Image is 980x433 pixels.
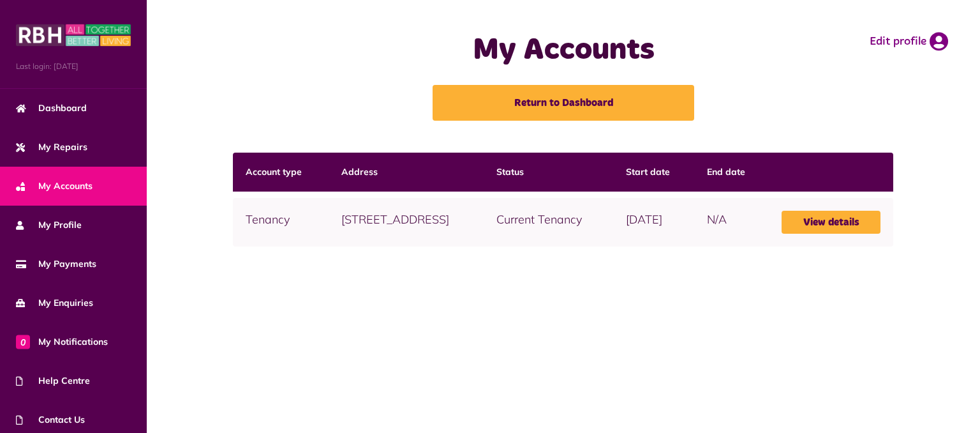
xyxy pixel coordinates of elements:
td: Current Tenancy [484,198,613,247]
th: Start date [613,153,694,192]
span: My Accounts [16,179,93,193]
th: End date [694,153,769,192]
span: Dashboard [16,102,87,115]
a: Return to Dashboard [433,85,694,121]
span: Contact Us [16,413,85,427]
span: My Profile [16,218,82,232]
td: N/A [694,198,769,247]
th: Status [484,153,613,192]
td: [DATE] [613,198,694,247]
a: View details [782,211,881,234]
th: Address [329,153,484,192]
td: [STREET_ADDRESS] [329,198,484,247]
a: Edit profile [870,32,948,51]
span: My Enquiries [16,296,93,310]
span: My Repairs [16,141,87,154]
span: Last login: [DATE] [16,61,131,72]
th: Account type [233,153,328,192]
span: Help Centre [16,374,90,388]
span: My Notifications [16,335,108,349]
span: My Payments [16,257,96,271]
img: MyRBH [16,22,131,48]
span: 0 [16,335,30,349]
h1: My Accounts [368,32,759,69]
td: Tenancy [233,198,328,247]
